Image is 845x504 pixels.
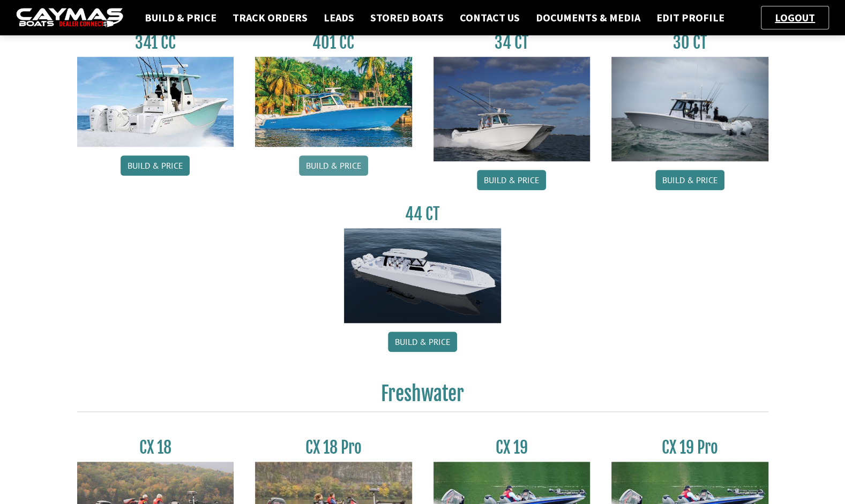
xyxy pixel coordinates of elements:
[433,57,590,161] img: Caymas_34_CT_pic_1.jpg
[611,57,768,161] img: 30_CT_photo_shoot_for_caymas_connect.jpg
[255,57,412,147] img: 401CC_thumb.pg.jpg
[318,11,360,25] a: Leads
[769,11,820,24] a: Logout
[77,33,234,52] h3: 341 CC
[388,332,457,352] a: Build & Price
[77,57,234,147] img: 341CC-thumbjpg.jpg
[477,170,546,190] a: Build & Price
[365,11,449,25] a: Stored Boats
[611,33,768,52] h3: 30 CT
[227,11,313,25] a: Track Orders
[433,33,590,52] h3: 34 CT
[344,228,501,324] img: 44ct_background.png
[530,11,646,25] a: Documents & Media
[651,11,730,25] a: Edit Profile
[344,204,501,224] h3: 44 CT
[77,382,768,412] h2: Freshwater
[655,170,724,190] a: Build & Price
[611,438,768,457] h3: CX 19 Pro
[121,155,190,176] a: Build & Price
[255,438,412,457] h3: CX 18 Pro
[77,438,234,457] h3: CX 18
[139,11,222,25] a: Build & Price
[255,33,412,52] h3: 401 CC
[454,11,525,25] a: Contact Us
[16,8,123,28] img: caymas-dealer-connect-2ed40d3bc7270c1d8d7ffb4b79bf05adc795679939227970def78ec6f6c03838.gif
[299,155,368,176] a: Build & Price
[433,438,590,457] h3: CX 19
